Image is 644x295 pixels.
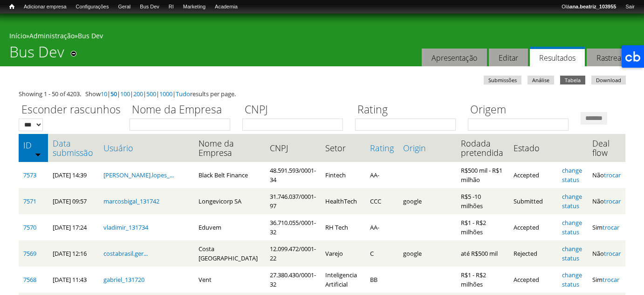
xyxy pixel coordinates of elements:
a: costabrasil.ger... [103,249,148,258]
a: 500 [146,90,156,98]
td: 31.746.037/0001-97 [265,188,321,214]
a: change status [562,245,582,262]
th: CNPJ [265,134,321,162]
a: 7571 [23,197,36,205]
td: Inteligencia Artificial [321,267,365,293]
th: Nome da Empresa [194,134,265,162]
a: 7570 [23,223,36,232]
td: Sim [588,214,625,240]
td: AA- [365,162,398,188]
a: [PERSON_NAME].lopes_... [103,171,174,179]
th: Rodada pretendida [456,134,509,162]
label: Rating [355,102,462,119]
a: Adicionar empresa [19,2,71,12]
a: trocar [604,197,621,205]
td: Varejo [321,240,365,267]
td: Eduvem [194,214,265,240]
a: change status [562,166,582,184]
a: Início [5,2,19,11]
td: [DATE] 09:57 [48,188,98,214]
td: Não [588,240,625,267]
a: 200 [133,90,143,98]
td: CCC [365,188,398,214]
div: Showing 1 - 50 of 4203. Show | | | | | | results per page. [19,89,625,98]
a: Academia [210,2,242,12]
a: Oláana.beatriz_103955 [557,2,621,12]
span: Início [9,3,14,10]
td: R$500 mil - R$1 milhão [456,162,509,188]
td: HealthTech [321,188,365,214]
a: 100 [120,90,130,98]
td: Sim [588,267,625,293]
a: ID [23,140,43,150]
a: 7573 [23,171,36,179]
a: change status [562,218,582,236]
td: Fintech [321,162,365,188]
label: CNPJ [242,102,349,119]
a: Apresentação [422,49,487,67]
div: » » [9,31,635,43]
label: Esconder rascunhos [19,102,123,119]
a: Sair [621,2,639,12]
td: C [365,240,398,267]
a: Administração [29,31,75,40]
a: RI [164,2,178,12]
a: trocar [603,223,619,232]
td: [DATE] 17:24 [48,214,98,240]
a: Resultados [530,47,585,67]
td: R$5 -10 milhões [456,188,509,214]
td: 48.591.593/0001-34 [265,162,321,188]
a: 1000 [159,90,172,98]
td: Accepted [509,162,558,188]
a: Geral [113,2,135,12]
a: Início [9,31,26,40]
a: Rating [370,143,394,153]
td: [DATE] 12:16 [48,240,98,267]
a: Análise [528,76,554,84]
td: R$1 - R$2 milhões [456,214,509,240]
a: Bus Dev [135,2,164,12]
a: Data submissão [53,139,94,157]
label: Origem [468,102,575,119]
td: [DATE] 14:39 [48,162,98,188]
a: Origin [403,143,452,153]
h1: Bus Dev [9,43,64,66]
a: Rastrear [587,49,634,67]
td: Longevicorp SA [194,188,265,214]
td: 36.710.055/0001-32 [265,214,321,240]
a: 7569 [23,249,36,258]
a: 50 [110,90,117,98]
a: Submissões [484,76,521,84]
td: 27.380.430/0001-32 [265,267,321,293]
strong: ana.beatriz_103955 [569,4,616,9]
th: Deal flow [588,134,625,162]
td: Accepted [509,267,558,293]
a: Tabela [560,76,585,84]
td: google [398,240,456,267]
td: Accepted [509,214,558,240]
a: Download [591,76,626,84]
th: Estado [509,134,558,162]
a: Editar [489,49,528,67]
a: Tudo [176,90,190,98]
td: [DATE] 11:43 [48,267,98,293]
td: Rejected [509,240,558,267]
td: RH Tech [321,214,365,240]
td: BB [365,267,398,293]
td: Costa [GEOGRAPHIC_DATA] [194,240,265,267]
td: Vent [194,267,265,293]
a: trocar [603,275,619,284]
img: ordem crescente [35,151,41,157]
a: 7568 [23,275,36,284]
a: trocar [604,249,621,258]
a: Bus Dev [78,31,103,40]
a: vladimir_131734 [103,223,148,232]
a: change status [562,271,582,288]
a: Marketing [178,2,210,12]
a: change status [562,192,582,210]
td: google [398,188,456,214]
a: 10 [101,90,107,98]
a: trocar [604,171,621,179]
label: Nome da Empresa [130,102,236,119]
td: até R$500 mil [456,240,509,267]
